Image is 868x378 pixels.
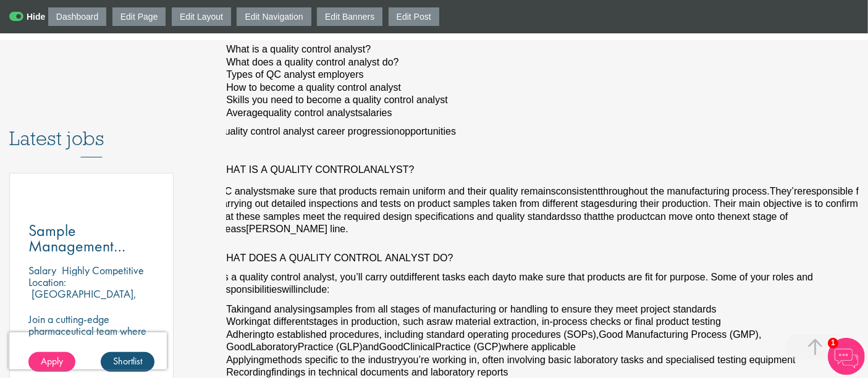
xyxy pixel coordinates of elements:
span: the product [600,211,650,222]
a: Edit Page [112,7,166,26]
span: where applicable [502,342,576,352]
span: stage [309,316,333,327]
span: opportunities [400,126,457,136]
span: QC analysts [217,186,271,196]
span: ractice ( [442,342,477,352]
span: will [282,284,295,295]
span: What is a quality control analyst? [226,44,371,54]
span: ractice ( [305,342,340,352]
span: so that [571,211,600,222]
span: Record [226,367,258,377]
span: aboratory [256,342,298,352]
span: ood [234,342,251,352]
span: ing [249,316,262,327]
span: , in-process checks or final product testing [536,316,721,327]
span: [PERSON_NAME] line [246,224,345,234]
span: ing [242,304,255,314]
span: G [379,342,387,352]
span: arry out [370,272,403,282]
span: Location: [28,275,66,289]
span: P [298,342,305,352]
span: ? [409,164,415,175]
img: Chatbot [828,338,865,375]
span: P [435,342,442,352]
span: GCP [477,342,499,352]
span: ss [236,224,246,234]
iframe: reCAPTCHA [9,332,167,369]
span: methods specific to the industry [264,355,403,365]
span: sing [298,304,316,314]
p: Highly Competitive [62,263,144,277]
span: Salary [28,263,56,277]
span: Quality control analyst career progression [217,126,399,136]
span: C [403,342,411,352]
span: during their production [610,198,708,209]
a: Edit Layout [172,7,231,26]
span: , often involving basic laboratory tasks and specialised testing equipment [477,355,796,365]
span: As a quality control analyst, you’ll c [217,272,370,282]
span: and [363,342,379,352]
span: ing [253,329,266,340]
span: ) [499,342,502,352]
span: ood [387,342,403,352]
span: What does a quality control analyst do? [217,253,453,263]
span: to make sure that products are fit for purpose. Some of your roles and responsibilities [217,272,815,295]
span: quality control analyst [263,107,358,118]
span: a [231,224,237,234]
a: Edit Navigation [237,7,311,26]
span: salaries [358,107,392,118]
span: They’re [770,186,803,196]
span: throughout the manufacturing process. [600,186,770,196]
span: at different [263,316,309,327]
span: s in production, such as [333,316,437,327]
p: [GEOGRAPHIC_DATA], [GEOGRAPHIC_DATA] [28,287,137,313]
a: Edit Post [389,7,439,26]
span: What does a quality control analyst do? [226,57,398,67]
span: GLP [339,342,359,352]
span: the [718,211,731,222]
a: Edit Banners [317,7,382,26]
span: 1 [828,338,838,348]
span: can move onto [650,211,715,222]
span: L [250,342,256,352]
span: to established procedures, including standard operating procedures (SOPs), [266,329,599,340]
a: Sample Management Scientist [28,223,154,254]
h3: Latest jobs [9,97,174,157]
span: . Their main objective is to confirm that these samples meet the required design specifications a... [217,198,861,222]
span: Tak [226,304,242,314]
span: linical [410,342,435,352]
span: and analy [255,304,298,314]
span: ) [360,342,363,352]
span: findings in technical documents and laboratory reports [271,367,508,377]
a: Dashboard [48,7,107,26]
span: Sample Management Scientist [28,220,125,272]
span: Work [226,316,249,327]
span: raw material extraction [437,316,536,327]
span: consistent [556,186,600,196]
span: analyst [364,164,409,175]
span: What is a quality control [217,164,363,175]
span: Skills you need to become a quality control analyst [226,94,447,105]
span: ing [258,367,271,377]
span: samples from all stages of manufacturing or handling to ensure they meet project standards [316,304,716,314]
span: ing [251,355,264,365]
span: make sure that products remain uniform and their quality remains [271,186,556,196]
span: Average [226,107,263,118]
span: include: [295,284,329,295]
span: How to become a quality control analyst [226,82,401,93]
span: . [345,224,348,234]
span: Types of QC analyst employers [226,69,363,80]
span: you’re working in [403,355,477,365]
span: Adher [226,329,253,340]
span: different tasks each day [404,272,508,282]
span: Apply [226,355,251,365]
